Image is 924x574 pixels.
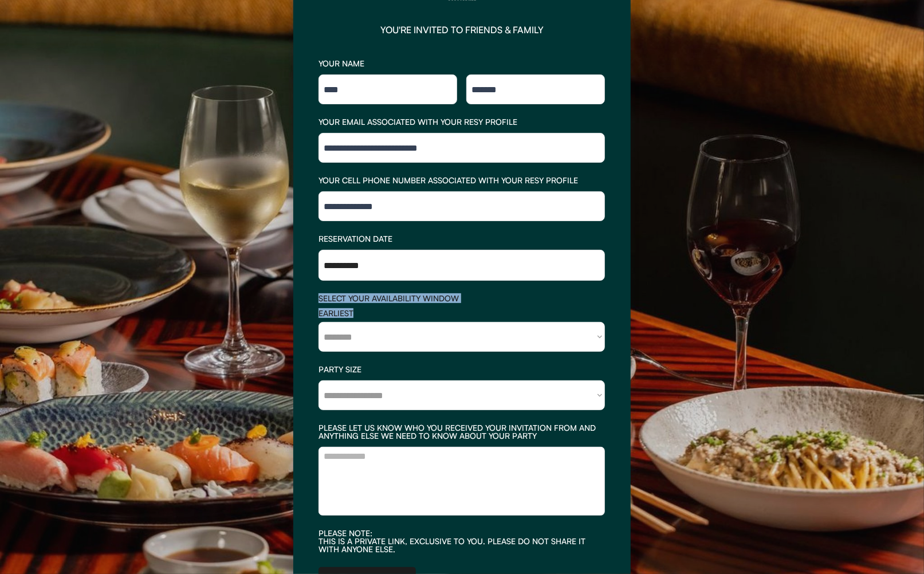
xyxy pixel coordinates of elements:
div: YOUR CELL PHONE NUMBER ASSOCIATED WITH YOUR RESY PROFILE [319,176,605,184]
div: YOU'RE INVITED TO FRIENDS & FAMILY [380,25,544,34]
div: YOUR NAME [319,60,605,68]
div: PARTY SIZE [319,365,605,374]
div: RESERVATION DATE [319,235,605,243]
div: SELECT YOUR AVAILABILITY WINDOW [319,294,605,302]
div: YOUR EMAIL ASSOCIATED WITH YOUR RESY PROFILE [319,118,605,126]
div: EARLIEST [319,309,605,317]
div: PLEASE NOTE: THIS IS A PRIVATE LINK, EXCLUSIVE TO YOU. PLEASE DO NOT SHARE IT WITH ANYONE ELSE. [319,529,605,553]
div: PLEASE LET US KNOW WHO YOU RECEIVED YOUR INVITATION FROM AND ANYTHING ELSE WE NEED TO KNOW ABOUT ... [319,424,605,440]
